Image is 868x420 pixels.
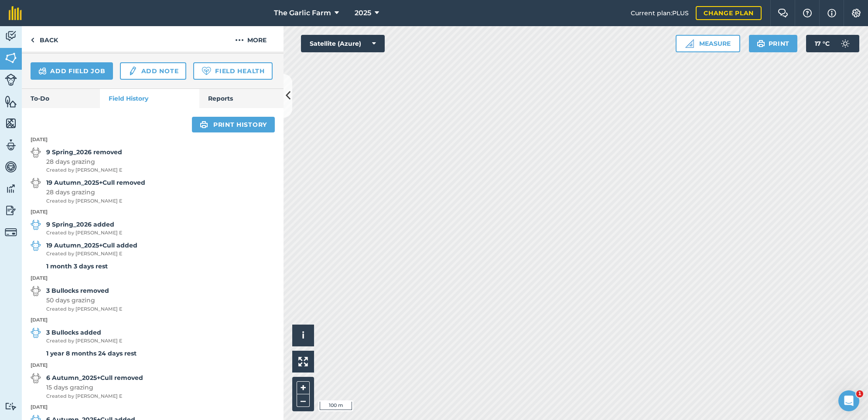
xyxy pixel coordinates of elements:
[235,35,244,45] img: svg+xml;base64,PHN2ZyB4bWxucz0iaHR0cDovL3d3dy53My5vcmcvMjAwMC9zdmciIHdpZHRoPSIyMCIgaGVpZ2h0PSIyNC...
[676,35,740,52] button: Measure
[22,403,284,411] p: [DATE]
[827,8,836,18] img: svg+xml;base64,PHN2ZyB4bWxucz0iaHR0cDovL3d3dy53My5vcmcvMjAwMC9zdmciIHdpZHRoPSIxNyIgaGVpZ2h0PSIxNy...
[46,166,122,174] span: Created by [PERSON_NAME] E
[46,286,122,295] strong: 3 Bullocks removed
[31,62,113,80] a: Add field job
[46,197,145,205] span: Created by [PERSON_NAME] E
[274,8,331,18] span: The Garlic Farm
[838,390,859,411] iframe: Intercom live chat
[22,362,284,369] p: [DATE]
[696,6,762,20] a: Change plan
[46,295,122,305] span: 50 days grazing
[292,325,314,346] button: i
[31,328,41,338] img: svg+xml;base64,PD94bWwgdmVyc2lvbj0iMS4wIiBlbmNvZGluZz0idXRmLTgiPz4KPCEtLSBHZW5lcmF0b3I6IEFkb2JlIE...
[31,35,34,45] img: svg+xml;base64,PHN2ZyB4bWxucz0iaHR0cDovL3d3dy53My5vcmcvMjAwMC9zdmciIHdpZHRoPSI5IiBoZWlnaHQ9IjI0Ii...
[38,66,47,76] img: svg+xml;base64,PD94bWwgdmVyc2lvbj0iMS4wIiBlbmNvZGluZz0idXRmLTgiPz4KPCEtLSBHZW5lcmF0b3I6IEFkb2JlIE...
[46,305,122,313] span: Created by [PERSON_NAME] E
[193,62,272,80] a: Field Health
[22,89,100,108] a: To-Do
[31,220,41,230] img: svg+xml;base64,PD94bWwgdmVyc2lvbj0iMS4wIiBlbmNvZGluZz0idXRmLTgiPz4KPCEtLSBHZW5lcmF0b3I6IEFkb2JlIE...
[298,357,308,366] img: Four arrows, one pointing top left, one top right, one bottom right and the last bottom left
[5,182,17,195] img: svg+xml;base64,PD94bWwgdmVyc2lvbj0iMS4wIiBlbmNvZGluZz0idXRmLTgiPz4KPCEtLSBHZW5lcmF0b3I6IEFkb2JlIE...
[46,349,137,357] strong: 1 year 8 months 24 days rest
[856,390,863,397] span: 1
[31,373,41,383] img: svg+xml;base64,PD94bWwgdmVyc2lvbj0iMS4wIiBlbmNvZGluZz0idXRmLTgiPz4KPCEtLSBHZW5lcmF0b3I6IEFkb2JlIE...
[297,394,310,407] button: –
[46,147,122,157] strong: 9 Spring_2026 removed
[46,337,122,345] span: Created by [PERSON_NAME] E
[120,62,186,80] a: Add note
[31,286,41,296] img: svg+xml;base64,PD94bWwgdmVyc2lvbj0iMS4wIiBlbmNvZGluZz0idXRmLTgiPz4KPCEtLSBHZW5lcmF0b3I6IEFkb2JlIE...
[5,95,17,108] img: svg+xml;base64,PHN2ZyB4bWxucz0iaHR0cDovL3d3dy53My5vcmcvMjAwMC9zdmciIHdpZHRoPSI1NiIgaGVpZ2h0PSI2MC...
[5,51,17,64] img: svg+xml;base64,PHN2ZyB4bWxucz0iaHR0cDovL3d3dy53My5vcmcvMjAwMC9zdmciIHdpZHRoPSI1NiIgaGVpZ2h0PSI2MC...
[46,178,145,187] strong: 19 Autumn_2025+Cull removed
[46,229,122,237] span: Created by [PERSON_NAME] E
[5,204,17,217] img: svg+xml;base64,PD94bWwgdmVyc2lvbj0iMS4wIiBlbmNvZGluZz0idXRmLTgiPz4KPCEtLSBHZW5lcmF0b3I6IEFkb2JlIE...
[778,9,788,17] img: Two speech bubbles overlapping with the left bubble in the forefront
[128,66,137,76] img: svg+xml;base64,PD94bWwgdmVyc2lvbj0iMS4wIiBlbmNvZGluZz0idXRmLTgiPz4KPCEtLSBHZW5lcmF0b3I6IEFkb2JlIE...
[46,373,143,383] strong: 6 Autumn_2025+Cull removed
[199,89,284,108] a: Reports
[46,383,143,392] span: 15 days grazing
[31,147,41,158] img: svg+xml;base64,PD94bWwgdmVyc2lvbj0iMS4wIiBlbmNvZGluZz0idXRmLTgiPz4KPCEtLSBHZW5lcmF0b3I6IEFkb2JlIE...
[22,136,284,144] p: [DATE]
[5,139,17,152] img: svg+xml;base64,PD94bWwgdmVyc2lvbj0iMS4wIiBlbmNvZGluZz0idXRmLTgiPz4KPCEtLSBHZW5lcmF0b3I6IEFkb2JlIE...
[46,250,137,258] span: Created by [PERSON_NAME] E
[5,160,17,173] img: svg+xml;base64,PD94bWwgdmVyc2lvbj0iMS4wIiBlbmNvZGluZz0idXRmLTgiPz4KPCEtLSBHZW5lcmF0b3I6IEFkb2JlIE...
[802,9,813,17] img: A question mark icon
[851,9,861,17] img: A cog icon
[46,240,137,250] strong: 19 Autumn_2025+Cull added
[22,26,67,52] a: Back
[22,274,284,282] p: [DATE]
[297,381,310,394] button: +
[355,8,371,18] span: 2025
[100,89,199,108] a: Field History
[5,117,17,130] img: svg+xml;base64,PHN2ZyB4bWxucz0iaHR0cDovL3d3dy53My5vcmcvMjAwMC9zdmciIHdpZHRoPSI1NiIgaGVpZ2h0PSI2MC...
[46,220,122,229] strong: 9 Spring_2026 added
[22,208,284,216] p: [DATE]
[5,74,17,86] img: svg+xml;base64,PD94bWwgdmVyc2lvbj0iMS4wIiBlbmNvZGluZz0idXRmLTgiPz4KPCEtLSBHZW5lcmF0b3I6IEFkb2JlIE...
[5,402,17,410] img: svg+xml;base64,PD94bWwgdmVyc2lvbj0iMS4wIiBlbmNvZGluZz0idXRmLTgiPz4KPCEtLSBHZW5lcmF0b3I6IEFkb2JlIE...
[685,39,694,48] img: Ruler icon
[806,35,859,52] button: 17 °C
[46,262,108,270] strong: 1 month 3 days rest
[815,35,830,52] span: 17 ° C
[302,330,304,341] span: i
[837,35,854,52] img: svg+xml;base64,PD94bWwgdmVyc2lvbj0iMS4wIiBlbmNvZGluZz0idXRmLTgiPz4KPCEtLSBHZW5lcmF0b3I6IEFkb2JlIE...
[46,393,143,400] span: Created by [PERSON_NAME] E
[31,240,41,251] img: svg+xml;base64,PD94bWwgdmVyc2lvbj0iMS4wIiBlbmNvZGluZz0idXRmLTgiPz4KPCEtLSBHZW5lcmF0b3I6IEFkb2JlIE...
[46,187,145,197] span: 28 days grazing
[22,316,284,324] p: [DATE]
[218,26,284,52] button: More
[200,119,208,130] img: svg+xml;base64,PHN2ZyB4bWxucz0iaHR0cDovL3d3dy53My5vcmcvMjAwMC9zdmciIHdpZHRoPSIxOSIgaGVpZ2h0PSIyNC...
[749,35,798,52] button: Print
[301,35,385,52] button: Satellite (Azure)
[5,30,17,43] img: svg+xml;base64,PD94bWwgdmVyc2lvbj0iMS4wIiBlbmNvZGluZz0idXRmLTgiPz4KPCEtLSBHZW5lcmF0b3I6IEFkb2JlIE...
[5,226,17,238] img: svg+xml;base64,PD94bWwgdmVyc2lvbj0iMS4wIiBlbmNvZGluZz0idXRmLTgiPz4KPCEtLSBHZW5lcmF0b3I6IEFkb2JlIE...
[192,117,275,132] a: Print history
[757,38,765,49] img: svg+xml;base64,PHN2ZyB4bWxucz0iaHR0cDovL3d3dy53My5vcmcvMjAwMC9zdmciIHdpZHRoPSIxOSIgaGVpZ2h0PSIyNC...
[631,8,689,18] span: Current plan : PLUS
[46,157,122,166] span: 28 days grazing
[31,178,41,188] img: svg+xml;base64,PD94bWwgdmVyc2lvbj0iMS4wIiBlbmNvZGluZz0idXRmLTgiPz4KPCEtLSBHZW5lcmF0b3I6IEFkb2JlIE...
[46,328,122,337] strong: 3 Bullocks added
[9,6,22,20] img: fieldmargin Logo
